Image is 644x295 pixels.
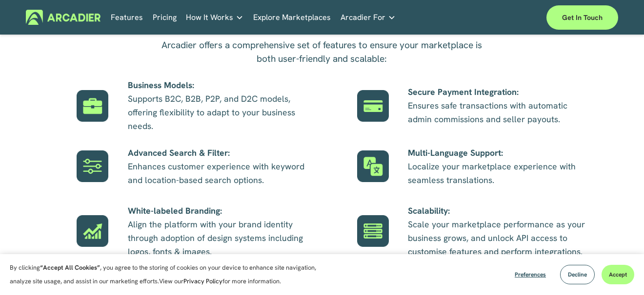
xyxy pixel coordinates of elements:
[26,10,101,25] img: Arcadier
[40,263,100,272] strong: “Accept All Cookies”
[560,265,595,284] button: Decline
[183,277,222,285] a: Privacy Policy
[153,10,177,25] a: Pricing
[341,10,396,25] a: folder dropdown
[128,147,230,158] strong: Advanced Search & Filter:
[408,146,593,187] p: Localize your marketplace experience with seamless translations.
[341,11,385,24] span: Arcadier For
[515,271,546,278] span: Preferences
[10,261,327,288] p: By clicking , you agree to the storing of cookies on your device to enhance site navigation, anal...
[111,10,143,25] a: Features
[546,5,618,30] a: Get in touch
[507,265,553,284] button: Preferences
[153,38,491,66] p: Arcadier offers a comprehensive set of features to ensure your marketplace is both user-friendly ...
[186,10,243,25] a: folder dropdown
[595,248,644,295] iframe: Chat Widget
[128,204,313,258] p: Align the platform with your brand identity through adoption of design systems including logos, f...
[408,147,503,158] strong: Multi-Language Support:
[128,205,222,216] strong: White-labeled Branding:
[408,204,593,258] p: Scale your marketplace performance as your business grows, and unlock API access to customise fea...
[568,271,587,278] span: Decline
[253,10,331,25] a: Explore Marketplaces
[186,11,233,24] span: How It Works
[128,78,313,133] p: Supports B2C, B2B, P2P, and D2C models, offering flexibility to adapt to your business needs.
[128,79,194,91] strong: Business Models:
[408,205,450,216] strong: Scalability:
[128,146,313,187] p: Enhances customer experience with keyword and location-based search options.
[408,86,519,97] strong: Secure Payment Integration:
[408,85,593,126] p: Ensures safe transactions with automatic admin commissions and seller payouts.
